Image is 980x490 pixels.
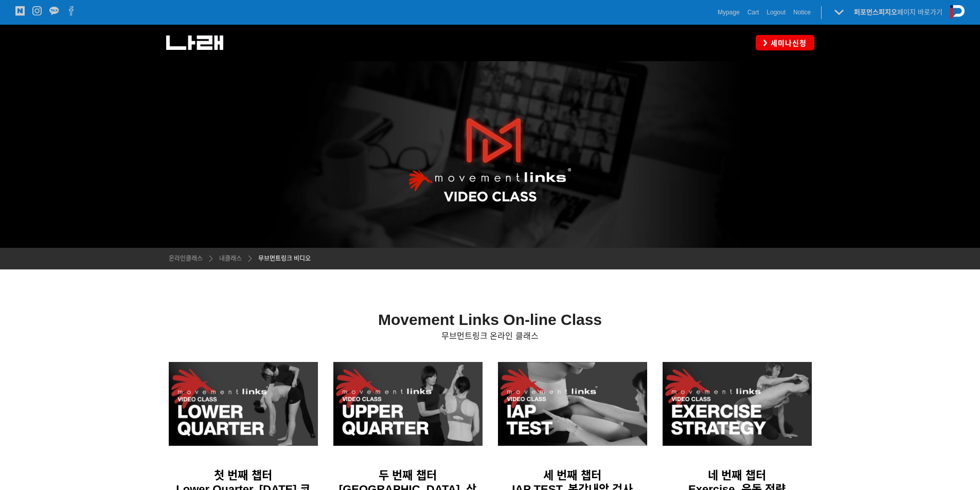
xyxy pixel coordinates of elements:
span: 네 번째 챕터 [708,469,765,482]
span: 무브먼트링크 비디오 [258,255,311,262]
span: 내클래스 [219,255,242,262]
span: 세 번째 챕터 [543,469,601,482]
a: Cart [747,7,759,17]
a: Notice [793,7,811,17]
strong: Movement Links On-line Class [378,311,602,328]
a: 세미나신청 [756,35,814,50]
span: 온라인클래스 [169,255,203,262]
a: 무브먼트링크 비디오 [253,253,311,264]
a: 온라인클래스 [169,253,203,264]
a: Logout [767,7,786,17]
span: 첫 번째 챕터 [214,469,272,482]
a: 내클래스 [214,253,242,264]
span: 무브먼트링크 온라인 클래스 [441,332,539,340]
a: Mypage [718,7,740,17]
span: 두 번째 챕터 [379,469,436,482]
strong: 퍼포먼스피지오 [854,8,897,16]
a: 퍼포먼스피지오페이지 바로가기 [854,8,942,16]
span: 세미나신청 [768,38,807,48]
